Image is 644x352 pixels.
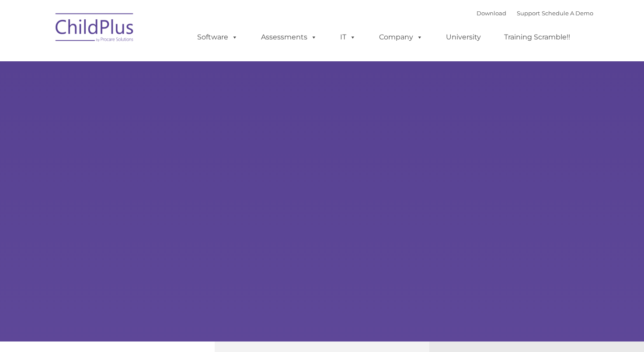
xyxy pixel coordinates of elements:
[188,28,247,46] a: Software
[517,10,540,17] a: Support
[51,7,139,51] img: ChildPlus by Procare Solutions
[370,28,432,46] a: Company
[477,10,593,17] font: |
[252,28,326,46] a: Assessments
[477,10,506,17] a: Download
[331,28,365,46] a: IT
[437,28,490,46] a: University
[495,28,579,46] a: Training Scramble!!
[542,10,593,17] a: Schedule A Demo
